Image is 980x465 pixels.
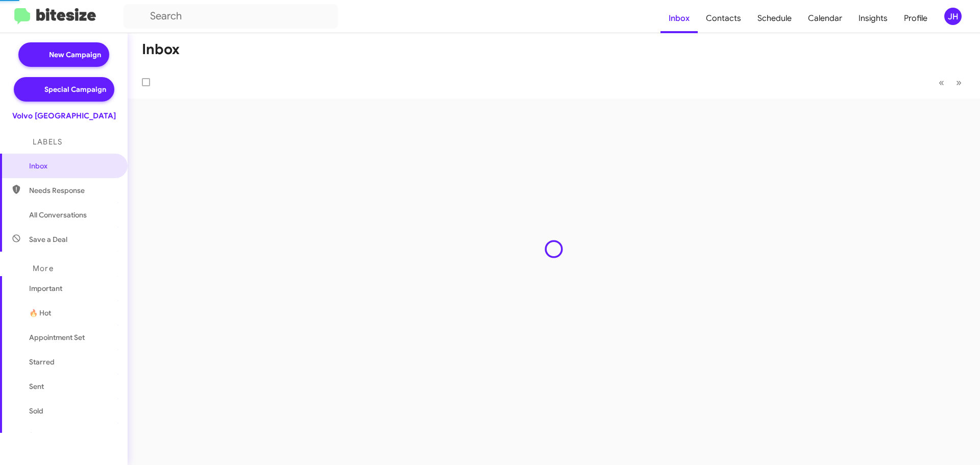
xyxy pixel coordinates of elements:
a: Profile [896,4,936,33]
span: Sold [29,406,43,416]
a: Schedule [749,4,800,33]
span: « [939,76,944,89]
span: 🔥 Hot [29,308,51,318]
button: Next [950,72,968,93]
span: Sent [29,381,44,391]
div: JH [944,8,962,25]
a: New Campaign [18,42,109,67]
a: Insights [850,4,896,33]
span: Special Campaign [44,84,106,94]
span: All Conversations [29,210,87,220]
a: Contacts [698,4,749,33]
span: Sold Responded [29,430,83,440]
a: Inbox [660,4,698,33]
a: Calendar [800,4,850,33]
nav: Page navigation example [933,72,968,93]
span: More [33,264,54,273]
span: Important [29,283,116,293]
div: Volvo [GEOGRAPHIC_DATA] [12,111,116,121]
span: Inbox [29,161,116,171]
input: Search [124,4,338,29]
span: Save a Deal [29,234,67,244]
span: Labels [33,137,62,146]
button: Previous [933,72,950,93]
h1: Inbox [142,41,180,58]
span: New Campaign [49,50,101,60]
span: Appointment Set [29,332,85,342]
a: Special Campaign [14,77,114,102]
button: JH [936,8,969,25]
span: Starred [29,357,55,367]
span: » [956,76,962,89]
span: Needs Response [29,185,116,195]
